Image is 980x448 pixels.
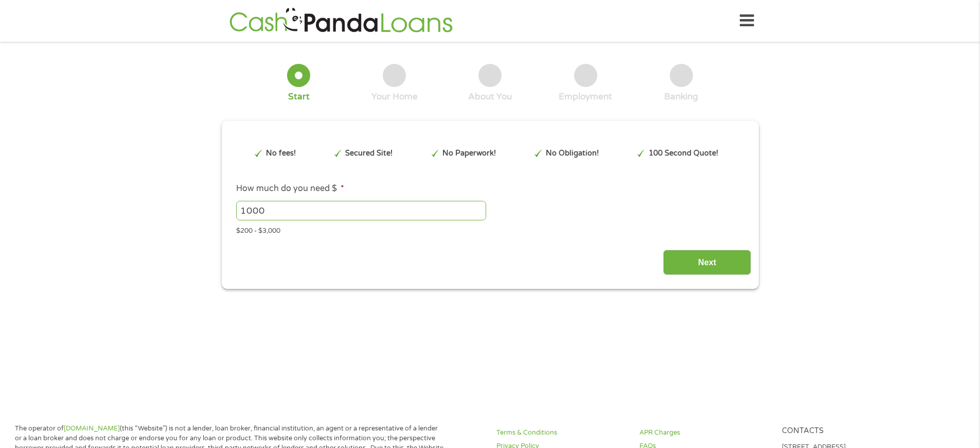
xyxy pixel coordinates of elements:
label: How much do you need $ [236,183,344,194]
div: Employment [559,91,612,102]
div: $200 - $3,000 [236,222,743,236]
p: 100 Second Quote! [649,148,718,159]
a: Terms & Conditions [496,428,627,438]
a: APR Charges [639,428,770,438]
div: About You [468,91,512,102]
p: Secured Site! [345,148,393,159]
p: No Paperwork! [442,148,496,159]
h4: Contacts [782,426,913,436]
input: Next [663,250,751,275]
div: Banking [664,91,698,102]
a: [DOMAIN_NAME] [64,424,120,433]
div: Start [288,91,310,102]
img: GetLoanNow Logo [226,6,456,36]
div: Your Home [371,91,418,102]
p: No fees! [266,148,296,159]
p: No Obligation! [546,148,599,159]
